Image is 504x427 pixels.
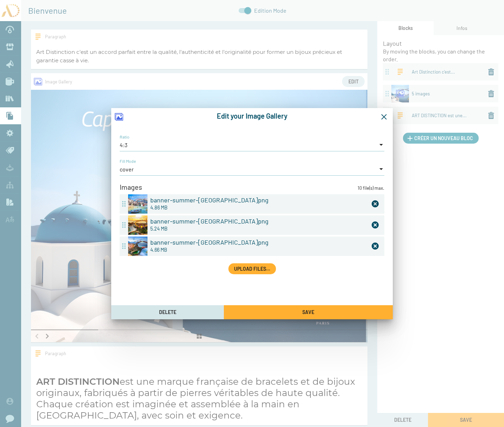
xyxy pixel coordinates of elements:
[128,237,147,256] img: banner-summer-portugal.png
[381,114,387,120] mat-icon: Fermer la fenêtre
[120,142,127,148] span: 4:3
[150,225,168,233] small: 5.24 MB
[128,194,147,214] img: banner-summer-italie.png
[120,183,142,191] h4: Images
[150,217,369,225] span: banner-summer-[GEOGRAPHIC_DATA]png
[111,305,224,319] button: Delete
[234,266,270,272] span: Upload files...
[150,196,369,204] span: banner-summer-[GEOGRAPHIC_DATA]png
[228,263,276,274] button: Upload files...
[128,215,147,235] img: banner-summer-espagne.png
[358,185,384,191] span: 10 file(s) max.
[159,309,176,315] span: Delete
[150,246,167,254] small: 4.66 MB
[224,305,393,319] button: Save
[150,204,168,212] small: 4.86 MB
[120,166,134,172] span: cover
[302,309,314,315] span: Save
[150,238,369,246] span: banner-summer-[GEOGRAPHIC_DATA]png
[217,112,288,120] h2: Edit your Image Gallery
